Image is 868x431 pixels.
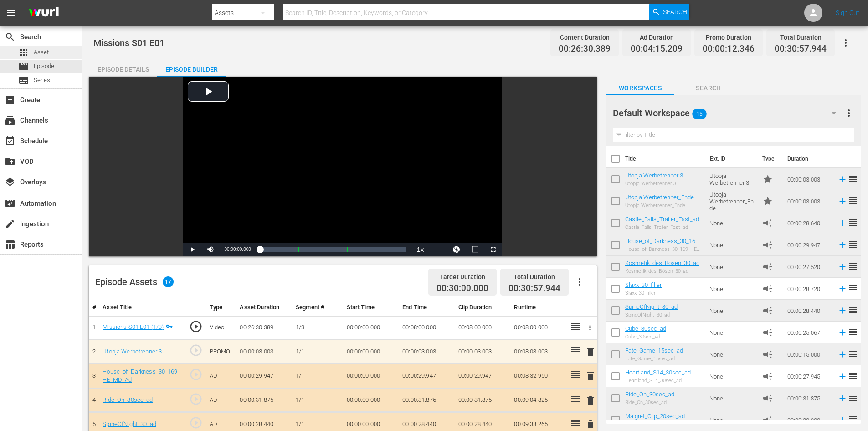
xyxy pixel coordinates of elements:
[837,284,847,294] svg: Add to Episode
[5,135,15,146] span: Schedule
[762,327,773,338] span: Ad
[837,327,847,338] svg: Add to Episode
[103,368,180,384] a: House_of_Darkness_30_169_HE_MD_Ad
[757,146,782,171] th: Type
[585,345,596,358] button: delete
[762,371,773,382] span: Ad
[5,7,16,18] span: menu
[625,378,691,384] div: Heartland_S14_30sec_ad
[625,281,662,288] a: Slaxx_30_filler
[784,190,834,212] td: 00:00:03.003
[847,195,858,206] span: reorder
[784,343,834,365] td: 00:00:15.000
[706,300,759,322] td: None
[625,400,674,405] div: Ride_On_30sec_ad
[625,369,691,376] a: Heartland_S14_30sec_ad
[89,388,99,412] td: 4
[201,243,220,256] button: Mute
[103,421,156,427] a: SpineOfNight_30_ad
[206,316,236,340] td: Video
[206,340,236,364] td: PROMO
[706,278,759,300] td: None
[189,392,203,406] span: play_circle_outline
[455,299,511,316] th: Clip Duration
[843,108,854,119] span: more_vert
[157,58,226,77] button: Episode Builder
[343,388,399,412] td: 00:00:00.000
[89,58,157,80] div: Episode Details
[674,83,743,94] span: Search
[837,415,847,425] svg: Add to Episode
[183,77,502,256] div: Video Player
[625,203,694,208] div: Utopja Werbetrenner_Ende
[837,218,847,228] svg: Add to Episode
[103,323,164,330] a: Missions S01 E01 (1/3)
[455,316,511,340] td: 00:08:00.000
[585,394,596,407] button: delete
[18,61,29,72] span: Episode
[510,299,566,316] th: Runtime
[847,370,858,381] span: reorder
[292,316,343,340] td: 1/3
[5,218,15,229] span: create
[585,418,596,431] button: delete
[484,243,502,256] button: Fullscreen
[625,325,666,332] a: Cube_30sec_ad
[762,239,773,250] span: Ad
[224,247,251,252] span: 00:00:00.000
[455,340,511,364] td: 00:00:03.003
[706,256,759,278] td: None
[157,58,226,80] div: Episode Builder
[89,340,99,364] td: 2
[5,198,15,209] span: Automation
[837,306,847,316] svg: Add to Episode
[706,409,759,431] td: None
[5,156,15,167] span: VOD
[189,368,203,381] span: play_circle_outline
[775,31,827,44] div: Total Duration
[625,334,666,340] div: Cube_30sec_ad
[559,44,611,54] span: 00:26:30.389
[706,387,759,409] td: None
[836,9,859,16] a: Sign Out
[585,369,596,383] button: delete
[784,300,834,322] td: 00:00:28.440
[649,4,689,20] button: Search
[784,278,834,300] td: 00:00:28.720
[399,340,455,364] td: 00:00:03.003
[631,31,683,44] div: Ad Duration
[706,234,759,256] td: None
[399,299,455,316] th: End Time
[784,365,834,387] td: 00:00:27.945
[559,31,611,44] div: Content Duration
[762,349,773,360] span: Ad
[189,343,203,357] span: play_circle_outline
[625,312,678,318] div: SpineOfNight_30_ad
[585,395,596,406] span: delete
[762,196,773,207] span: Promo
[706,168,759,190] td: Utopja Werbetrenner 3
[847,283,858,294] span: reorder
[625,216,699,223] a: Castle_Falls_Trailer_Fast_ad
[89,363,99,388] td: 3
[706,365,759,387] td: None
[631,44,683,54] span: 00:04:15.209
[437,270,488,283] div: Target Duration
[782,146,837,171] th: Duration
[784,387,834,409] td: 00:00:31.875
[606,83,674,94] span: Workspaces
[236,316,292,340] td: 00:26:30.389
[784,212,834,234] td: 00:00:28.640
[510,340,566,364] td: 00:08:03.003
[189,416,203,430] span: play_circle_outline
[706,343,759,365] td: None
[292,363,343,388] td: 1/1
[510,316,566,340] td: 00:08:00.000
[625,172,683,179] a: Utopja Werbetrenner 3
[455,363,511,388] td: 00:00:29.947
[706,190,759,212] td: Utopja Werbetrenner_Ende
[206,299,236,316] th: Type
[784,256,834,278] td: 00:00:27.520
[625,391,674,398] a: Ride_On_30sec_ad
[837,393,847,403] svg: Add to Episode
